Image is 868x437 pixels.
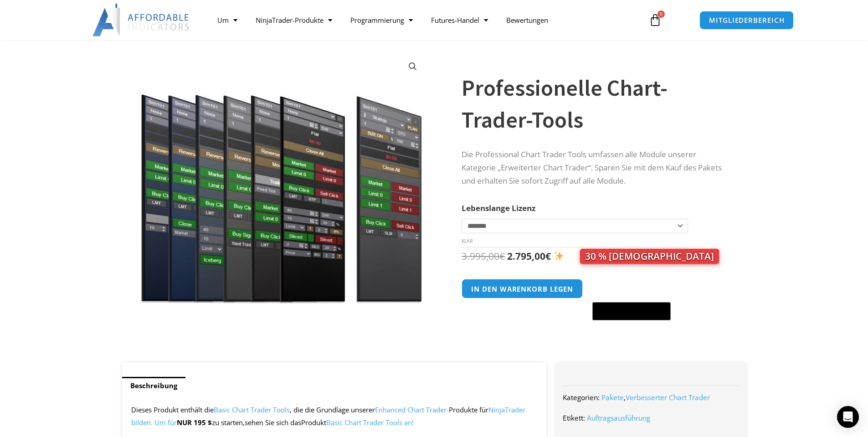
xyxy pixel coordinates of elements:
[462,326,728,334] iframe: PayPal-Nachricht 1
[545,250,551,262] font: €
[660,10,663,17] font: 0
[462,250,499,262] font: 3.995,00
[449,405,488,414] font: Produkte für
[350,15,404,25] font: Programmierung
[301,418,326,427] font: Produkt
[497,10,557,31] a: Bewertungen
[462,238,473,244] font: Klar
[462,203,535,213] font: Lebenslange Lizenz
[563,413,585,422] font: Etikett:
[587,413,650,422] a: Auftragsausführung
[290,405,375,414] font: , die die Grundlage unserer
[214,405,290,414] a: Basic Chart Trader Tools
[624,393,626,402] font: ,
[499,250,505,262] font: €
[208,10,638,31] nav: Speisekarte
[471,284,573,293] font: In den Warenkorb legen
[601,393,624,402] a: Pakete
[247,10,341,31] a: NinjaTrader-Produkte
[217,15,229,25] font: Um
[507,250,545,262] font: 2.795,00
[554,251,564,261] img: ✨
[422,10,497,31] a: Futures-Handel
[462,238,473,244] a: Klare Optionen
[326,418,414,427] a: Basic Chart Trader Tools an!
[212,418,245,427] font: zu starten,
[431,15,479,25] font: Futures-Handel
[462,149,722,186] font: Die Professional Chart Trader Tools umfassen alle Module unserer Kategorie „Erweiterter Chart Tra...
[837,406,859,428] div: Öffnen Sie den Intercom Messenger
[635,7,675,33] a: 0
[699,11,794,30] a: MITGLIEDERBEREICH
[592,302,671,320] button: Kaufen mit GPay
[341,10,422,31] a: Programmierung
[563,393,600,402] font: Kategorien:
[130,381,177,390] font: Beschreibung
[585,250,714,262] font: 30 % [DEMOGRAPHIC_DATA]
[462,279,583,298] button: In den Warenkorb legen
[131,405,525,427] a: NinjaTrader bilden. Um für
[709,15,784,25] font: MITGLIEDERBEREICH
[506,15,548,25] font: Bewertungen
[208,10,247,31] a: Um
[256,15,324,25] font: NinjaTrader-Produkte
[177,418,212,427] font: NUR 195 $
[626,393,710,402] a: Verbesserter Chart Trader
[135,51,428,303] img: ProfessionalToolsBundlePage
[462,73,668,134] font: Professionelle Chart-Trader-Tools
[245,418,301,427] font: sehen Sie sich das
[591,278,673,299] iframe: Secure express checkout frame
[405,58,421,75] a: Vollbild-Bildergalerie anzeigen
[92,4,190,36] img: LogoAI | Erschwingliche Indikatoren – NinjaTrader
[375,405,449,414] a: Enhanced Chart Trader-
[131,405,214,414] font: Dieses Produkt enthält die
